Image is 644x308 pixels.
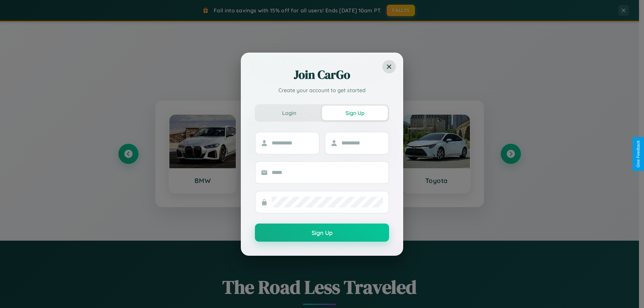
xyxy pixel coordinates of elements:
p: Create your account to get started [255,86,389,94]
button: Sign Up [322,106,388,120]
button: Sign Up [255,224,389,242]
div: Give Feedback [636,140,641,168]
h2: Join CarGo [255,67,389,83]
button: Login [256,106,322,120]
